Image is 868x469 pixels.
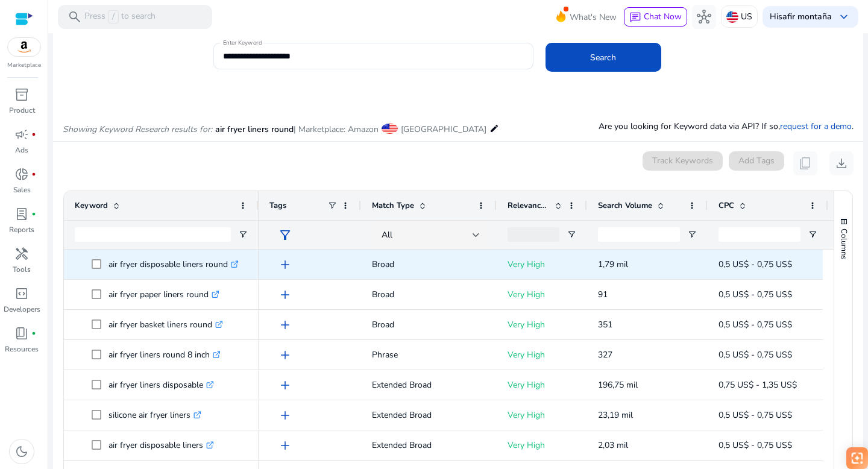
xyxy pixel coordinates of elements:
span: Search [590,51,616,64]
span: fiber_manual_record [31,212,36,216]
p: Ads [15,145,28,156]
button: Open Filter Menu [567,230,576,239]
span: 91 [598,289,608,300]
span: 351 [598,319,612,330]
span: download [834,156,849,171]
mat-label: Enter Keyword [223,39,262,47]
p: Phrase [372,342,486,367]
span: Tags [269,200,286,211]
span: hub [697,10,711,24]
span: Chat Now [644,11,682,22]
span: handyman [14,247,29,261]
p: Very High [508,403,576,427]
p: Very High [508,252,576,277]
p: Resources [5,344,39,354]
span: fiber_manual_record [31,331,36,336]
span: search [68,10,82,24]
span: inventory_2 [14,87,29,102]
span: 327 [598,349,612,360]
p: Tools [13,264,31,275]
p: Extended Broad [372,403,486,427]
mat-icon: edit [489,121,499,136]
p: Broad [372,282,486,307]
p: Very High [508,342,576,367]
span: [GEOGRAPHIC_DATA] [401,124,486,135]
span: | Marketplace: Amazon [294,124,379,135]
input: Search Volume Filter Input [598,227,680,242]
p: Very High [508,373,576,397]
p: Press to search [84,10,156,24]
span: 0,5 US$ - 0,75 US$ [719,259,792,270]
span: / [108,10,119,24]
p: Are you looking for Keyword data via API? If so, . [599,120,854,133]
img: us.svg [726,11,738,23]
span: book_4 [14,326,29,341]
span: add [278,348,292,362]
p: Broad [372,252,486,277]
span: fiber_manual_record [31,132,36,137]
img: amazon.svg [8,38,40,56]
span: Relevance Score [508,200,550,211]
span: Search Volume [598,200,652,211]
span: dark_mode [14,444,29,459]
p: Extended Broad [372,373,486,397]
input: CPC Filter Input [719,227,800,242]
span: All [382,229,392,241]
span: 0,5 US$ - 0,75 US$ [719,289,792,300]
i: Showing Keyword Research results for: [63,124,212,135]
button: hub [692,5,716,29]
p: Product [9,105,35,116]
span: 196,75 mil [598,379,638,391]
p: Very High [508,312,576,337]
span: CPC [719,200,734,211]
p: Extended Broad [372,433,486,458]
span: 2,03 mil [598,439,628,451]
p: air fryer basket liners round [108,312,223,337]
span: 0,5 US$ - 0,75 US$ [719,409,792,421]
span: code_blocks [14,286,29,301]
b: safir montaña [778,11,832,22]
p: Marketplace [7,61,41,70]
p: Very High [508,282,576,307]
span: 0,5 US$ - 0,75 US$ [719,349,792,360]
p: air fryer liners disposable [108,373,214,397]
span: air fryer liners round [215,124,294,135]
button: chatChat Now [624,7,687,27]
span: Keyword [75,200,108,211]
p: US [741,6,752,27]
span: 0,5 US$ - 0,75 US$ [719,439,792,451]
span: 0,5 US$ - 0,75 US$ [719,319,792,330]
span: add [278,408,292,423]
span: What's New [570,7,617,28]
a: request for a demo [780,121,852,132]
span: fiber_manual_record [31,172,36,177]
span: 23,19 mil [598,409,633,421]
p: Developers [4,304,40,315]
span: add [278,288,292,302]
span: chat [629,11,641,24]
input: Keyword Filter Input [75,227,231,242]
button: Open Filter Menu [238,230,248,239]
span: Match Type [372,200,414,211]
span: add [278,257,292,272]
p: air fryer disposable liners [108,433,214,458]
span: donut_small [14,167,29,181]
span: add [278,378,292,392]
button: Open Filter Menu [687,230,697,239]
p: air fryer disposable liners round [108,252,239,277]
span: filter_alt [278,228,292,242]
p: Broad [372,312,486,337]
span: Columns [838,228,849,259]
span: add [278,438,292,453]
button: Search [546,43,661,72]
p: Reports [9,224,34,235]
p: silicone air fryer liners [108,403,201,427]
p: air fryer liners round 8 inch [108,342,221,367]
span: lab_profile [14,207,29,221]
span: campaign [14,127,29,142]
p: Sales [13,184,31,195]
button: download [829,151,854,175]
p: Hi [770,13,832,21]
p: air fryer paper liners round [108,282,219,307]
button: Open Filter Menu [808,230,817,239]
